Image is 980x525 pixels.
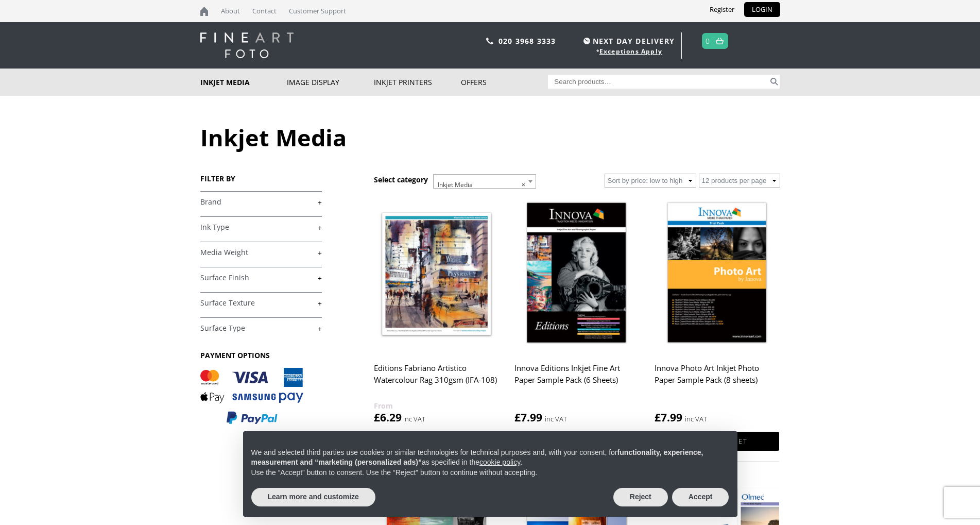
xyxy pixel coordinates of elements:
[374,196,498,425] a: Editions Fabriano Artistico Watercolour Rag 310gsm (IFA-108) £6.29
[706,33,710,48] a: 0
[374,410,402,425] bdi: 6.29
[200,223,322,232] a: +
[768,75,780,89] button: Search
[374,410,380,425] span: £
[200,242,322,262] h4: Media Weight
[514,196,639,352] img: Innova Editions Inkjet Fine Art Paper Sample Pack (6 Sheets)
[672,488,729,506] button: Accept
[200,298,322,308] a: +
[583,38,590,44] img: time.svg
[545,413,567,425] strong: inc VAT
[200,324,322,333] a: +
[251,448,729,468] p: We and selected third parties use cookies or similar technologies for technical purposes and, wit...
[200,292,322,313] h4: Surface Texture
[744,2,780,17] a: LOGIN
[522,178,525,192] span: ×
[479,458,520,466] a: cookie policy
[200,174,322,183] h3: FILTER BY
[433,174,536,189] span: Inkjet Media
[200,32,294,58] img: logo-white.svg
[655,196,779,352] img: Innova Photo Art Inkjet Photo Paper Sample Pack (8 sheets)
[486,38,493,44] img: phone.svg
[251,468,729,478] p: Use the “Accept” button to consent. Use the “Reject” button to continue without accepting.
[613,488,668,506] button: Reject
[251,488,375,506] button: Learn more and customize
[251,448,703,467] strong: functionality, experience, measurement and “marketing (personalized ads)”
[200,122,780,153] h1: Inkjet Media
[655,410,682,425] bdi: 7.99
[685,413,707,425] strong: inc VAT
[514,410,521,425] span: £
[655,410,661,425] span: £
[374,359,498,400] h2: Editions Fabriano Artistico Watercolour Rag 310gsm (IFA-108)
[200,317,322,338] h4: Surface Type
[200,191,322,212] h4: Brand
[200,197,322,207] a: +
[514,196,639,425] a: Innova Editions Inkjet Fine Art Paper Sample Pack (6 Sheets) £7.99 inc VAT
[374,69,461,96] a: Inkjet Printers
[434,175,536,195] span: Inkjet Media
[702,2,742,17] a: Register
[200,216,322,237] h4: Ink Type
[655,196,779,425] a: Innova Photo Art Inkjet Photo Paper Sample Pack (8 sheets) £7.99 inc VAT
[235,423,746,525] div: Notice
[581,35,675,47] span: NEXT DAY DELIVERY
[605,174,696,188] select: Shop order
[514,359,639,400] h2: Innova Editions Inkjet Fine Art Paper Sample Pack (6 Sheets)
[200,350,322,360] h3: PAYMENT OPTIONS
[514,410,542,425] bdi: 7.99
[461,69,548,96] a: Offers
[374,175,428,184] h3: Select category
[548,75,768,89] input: Search products…
[374,196,498,352] img: Editions Fabriano Artistico Watercolour Rag 310gsm (IFA-108)
[599,47,662,56] a: Exceptions Apply
[287,69,374,96] a: Image Display
[200,273,322,283] a: +
[716,38,724,44] img: basket.svg
[200,248,322,258] a: +
[200,69,287,96] a: Inkjet Media
[200,368,303,425] img: PAYMENT OPTIONS
[655,359,779,400] h2: Innova Photo Art Inkjet Photo Paper Sample Pack (8 sheets)
[498,36,556,46] a: 020 3968 3333
[200,267,322,287] h4: Surface Finish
